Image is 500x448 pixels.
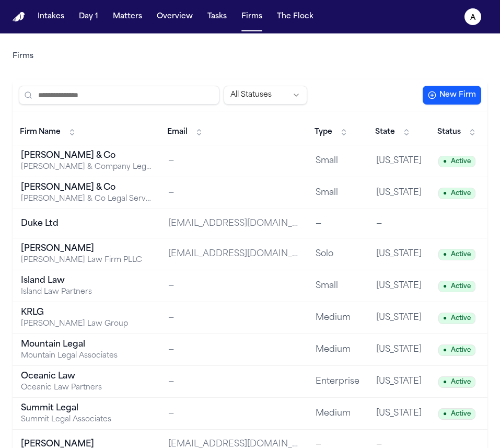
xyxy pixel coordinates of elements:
[21,243,152,255] div: [PERSON_NAME]
[438,188,475,199] span: Active
[21,194,152,204] div: [PERSON_NAME] & Co Legal Services
[168,375,299,388] div: —
[203,7,231,26] button: Tasks
[153,7,197,26] button: Overview
[438,344,475,356] span: Active
[168,343,299,356] div: —
[438,313,475,324] span: Active
[316,407,359,420] div: Medium
[21,338,152,351] div: Mountain Legal
[21,306,152,319] div: KRLG
[443,314,447,323] span: ●
[168,280,299,292] div: —
[21,415,152,425] div: Summit Legal Associates
[376,155,422,167] div: [US_STATE]
[376,375,422,388] div: [US_STATE]
[443,282,447,291] span: ●
[15,124,82,141] button: Firm Name
[316,375,359,388] div: Enterprise
[168,217,299,230] div: [EMAIL_ADDRESS][DOMAIN_NAME]
[13,12,25,22] a: Home
[21,162,152,173] div: [PERSON_NAME] & Company Legal Services
[423,86,481,105] button: New Firm
[437,127,461,137] span: Status
[13,51,33,62] nav: Breadcrumb
[75,7,102,26] button: Day 1
[21,383,152,393] div: Oceanic Law Partners
[13,51,33,62] a: Firms
[376,280,422,292] div: [US_STATE]
[21,274,152,287] div: Island Law
[21,255,152,266] div: [PERSON_NAME] Law Firm PLLC
[168,187,299,199] div: —
[376,407,422,420] div: [US_STATE]
[438,249,475,260] span: Active
[21,181,152,194] div: [PERSON_NAME] & Co
[376,248,422,260] div: [US_STATE]
[309,124,353,141] button: Type
[21,319,152,329] div: [PERSON_NAME] Law Group
[443,410,447,418] span: ●
[316,343,359,356] div: Medium
[316,280,359,292] div: Small
[167,127,188,137] span: Email
[376,312,422,324] div: [US_STATE]
[21,370,152,383] div: Oceanic Law
[376,217,422,230] div: —
[316,187,359,199] div: Small
[370,124,416,141] button: State
[168,155,299,167] div: —
[443,157,447,166] span: ●
[316,155,359,167] div: Small
[273,7,318,26] button: The Flock
[315,127,332,137] span: Type
[168,312,299,324] div: —
[162,124,208,141] button: Email
[21,287,152,297] div: Island Law Partners
[438,156,475,167] span: Active
[432,124,482,141] button: Status
[316,217,359,230] div: —
[438,408,475,420] span: Active
[168,248,299,260] div: [EMAIL_ADDRESS][DOMAIN_NAME]
[443,378,447,386] span: ●
[168,407,299,420] div: —
[443,346,447,354] span: ●
[443,250,447,259] span: ●
[316,312,359,324] div: Medium
[375,127,395,137] span: State
[21,351,152,361] div: Mountain Legal Associates
[438,281,475,292] span: Active
[316,248,359,260] div: Solo
[376,343,422,356] div: [US_STATE]
[20,127,61,137] span: Firm Name
[13,12,25,22] img: Finch Logo
[21,402,152,415] div: Summit Legal
[33,7,68,26] button: Intakes
[21,150,152,162] div: [PERSON_NAME] & Co
[438,376,475,388] span: Active
[237,7,266,26] button: Firms
[109,7,146,26] button: Matters
[376,187,422,199] div: [US_STATE]
[443,189,447,198] span: ●
[21,217,152,230] div: Duke Ltd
